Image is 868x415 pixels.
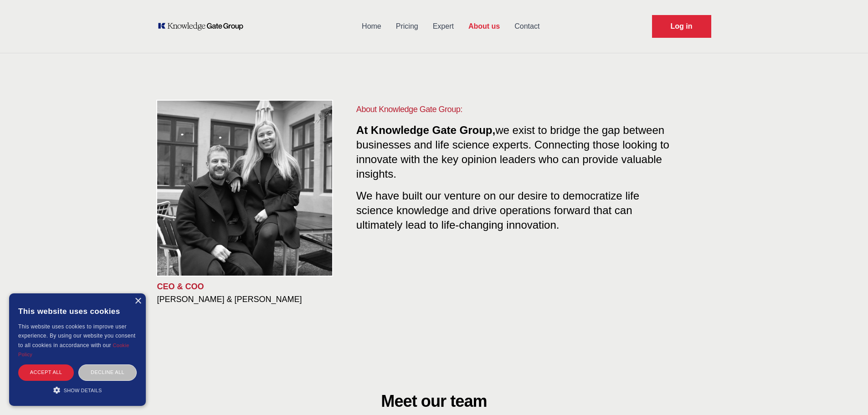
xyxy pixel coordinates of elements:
[18,385,137,395] div: Show details
[157,281,342,292] p: CEO & COO
[157,294,342,305] h3: [PERSON_NAME] & [PERSON_NAME]
[18,364,74,380] div: Accept all
[18,300,137,322] div: This website uses cookies
[822,371,868,415] div: Chat-Widget
[356,186,639,231] span: We have built our venture on our desire to democratize life science knowledge and drive operation...
[78,364,137,380] div: Decline all
[461,15,507,38] a: About us
[157,101,332,276] img: KOL management, KEE, Therapy area experts
[201,392,668,410] h2: Meet our team
[134,298,141,305] div: Close
[157,22,250,31] a: KOL Knowledge Platform: Talk to Key External Experts (KEE)
[356,124,495,136] span: At Knowledge Gate Group,
[356,103,675,116] h1: About Knowledge Gate Group:
[64,388,102,393] span: Show details
[18,343,129,357] a: Cookie Policy
[354,15,389,38] a: Home
[507,15,547,38] a: Contact
[652,15,711,38] a: Request Demo
[426,15,461,38] a: Expert
[389,15,426,38] a: Pricing
[18,323,135,348] span: This website uses cookies to improve user experience. By using our website you consent to all coo...
[356,124,669,180] span: we exist to bridge the gap between businesses and life science experts. Connecting those looking ...
[822,371,868,415] iframe: Chat Widget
